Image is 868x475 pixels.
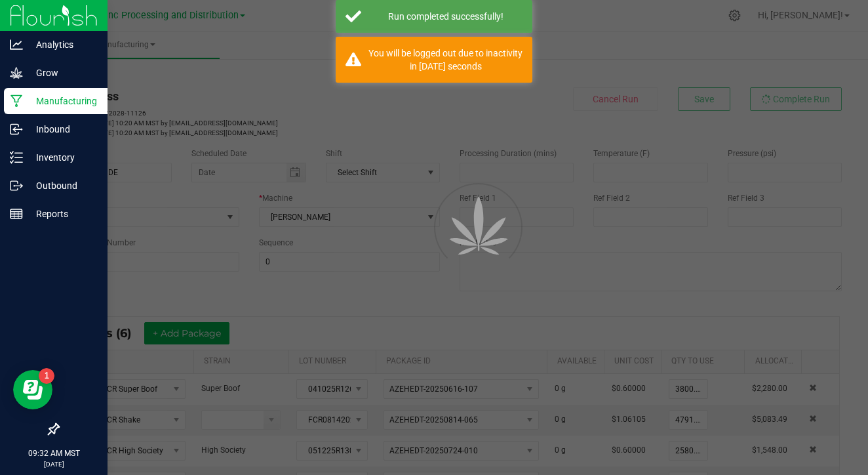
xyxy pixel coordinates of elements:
div: Run completed successfully! [368,10,523,23]
p: Manufacturing [23,93,102,109]
inline-svg: Analytics [10,38,23,51]
p: 09:32 AM MST [6,447,102,459]
p: [DATE] [6,459,102,469]
inline-svg: Grow [10,66,23,79]
inline-svg: Outbound [10,179,23,192]
p: Inbound [23,121,102,137]
iframe: Resource center unread badge [39,368,54,384]
inline-svg: Inventory [10,151,23,164]
inline-svg: Inbound [10,123,23,136]
iframe: Resource center [13,370,52,409]
p: Grow [23,65,102,81]
div: You will be logged out due to inactivity in 1503 seconds [368,47,523,73]
inline-svg: Reports [10,207,23,220]
p: Outbound [23,178,102,194]
p: Inventory [23,150,102,165]
p: Analytics [23,37,102,52]
p: Reports [23,206,102,222]
inline-svg: Manufacturing [10,94,23,108]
